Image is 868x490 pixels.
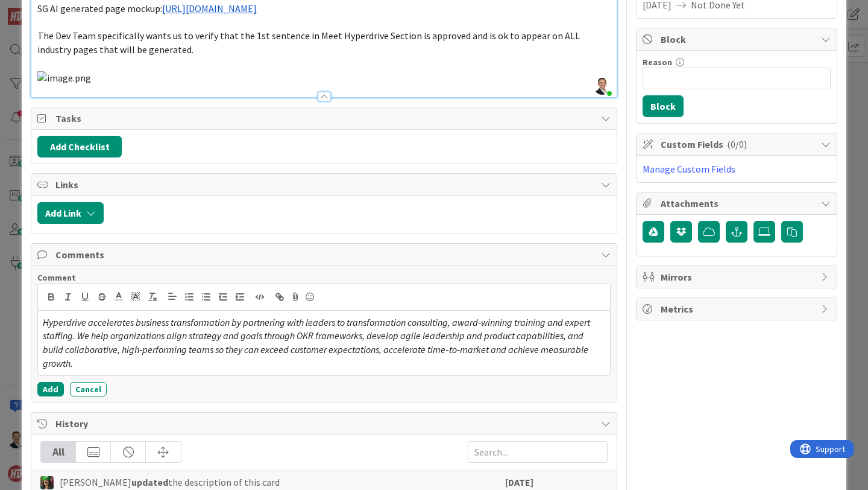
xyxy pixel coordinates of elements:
b: [DATE] [505,476,533,488]
span: Custom Fields [661,137,815,151]
img: image.png [37,71,91,85]
span: Block [661,32,815,46]
label: Reason [643,57,672,68]
b: updated [131,476,168,488]
em: Hyperdrive accelerates business transformation by partnering with leaders to transformation consu... [43,316,592,369]
span: Metrics [661,302,815,316]
button: Add Link [37,202,104,224]
img: SL [40,476,54,489]
img: UCWZD98YtWJuY0ewth2JkLzM7ZIabXpM.png [594,78,611,95]
button: Cancel [70,382,107,396]
button: Add [37,382,64,396]
span: Tasks [55,111,595,126]
span: Links [55,177,595,192]
span: Mirrors [661,270,815,284]
button: Add Checklist [37,136,122,157]
span: Attachments [661,196,815,211]
span: Support [25,2,55,16]
input: Search... [468,441,608,463]
span: ( 0/0 ) [727,138,747,150]
span: History [55,416,595,431]
button: Block [643,95,684,117]
span: Comment [37,272,76,283]
span: Comments [55,247,595,262]
div: All [41,442,76,462]
span: SG AI generated page mockup: [37,2,162,14]
a: Manage Custom Fields [643,163,735,175]
a: [URL][DOMAIN_NAME] [162,2,257,14]
span: The Dev Team specifically wants us to verify that the 1st sentence in Meet Hyperdrive Section is ... [37,30,582,56]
